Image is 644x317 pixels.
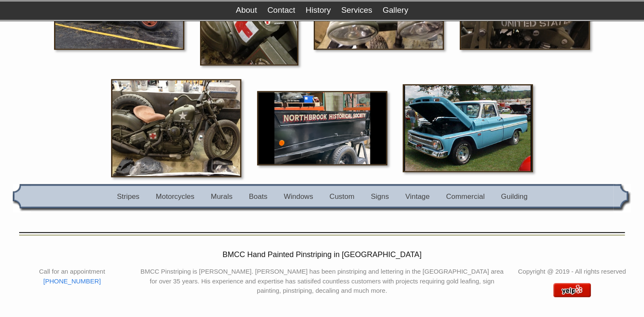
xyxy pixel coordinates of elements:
[13,249,631,260] h2: BMCC Hand Painted Pinstriping in [GEOGRAPHIC_DATA]
[13,267,132,277] li: Call for an appointment
[553,283,591,297] img: BMCC Hand Painted Pinstriping
[267,6,295,14] a: Contact
[446,192,485,201] a: Commercial
[405,192,429,201] a: Vintage
[512,267,631,277] p: Copyright @ 2019 - All rights reserved
[371,192,389,201] a: Signs
[249,192,267,201] a: Boats
[257,91,387,165] img: IMG_4477.PNG
[403,84,533,172] img: 9626.JPG
[284,192,313,201] a: Windows
[43,277,101,285] a: [PHONE_NUMBER]
[236,6,257,14] a: About
[306,6,331,14] a: History
[111,79,241,177] img: vintage_3.JPG
[117,192,140,201] a: Stripes
[383,6,408,14] a: Gallery
[329,192,355,201] a: Custom
[156,192,195,201] a: Motorcycles
[501,192,527,201] a: Guilding
[13,184,31,212] img: gal_nav_left.gif
[138,267,507,296] p: BMCC Pinstriping is [PERSON_NAME]. [PERSON_NAME] has been pinstriping and lettering in the [GEOGR...
[613,184,631,212] img: gal_nav_right.gif
[211,192,232,201] a: Murals
[341,6,372,14] a: Services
